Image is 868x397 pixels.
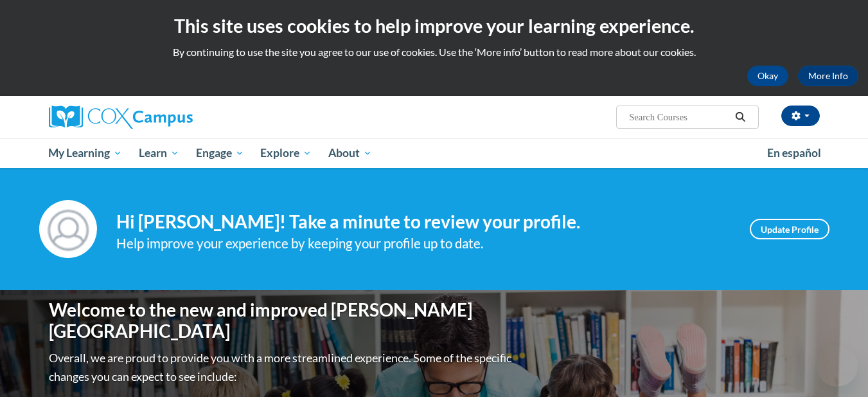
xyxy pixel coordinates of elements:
[817,346,858,387] iframe: Button to launch messaging window
[767,146,821,160] span: En español
[196,145,244,161] span: Engage
[139,145,179,161] span: Learn
[188,138,252,168] a: Engage
[260,145,312,161] span: Explore
[30,138,839,168] div: Main menu
[48,145,122,161] span: My Learning
[39,200,97,258] img: Profile Image
[747,66,788,86] button: Okay
[628,109,731,125] input: Search Courses
[252,138,320,168] a: Explore
[130,138,188,168] a: Learn
[759,140,829,167] a: En español
[781,106,820,126] button: Account Settings
[116,233,731,254] div: Help improve your experience by keeping your profile up to date.
[40,138,131,168] a: My Learning
[49,299,515,342] h1: Welcome to the new and improved [PERSON_NAME][GEOGRAPHIC_DATA]
[328,145,372,161] span: About
[10,13,858,39] h2: This site uses cookies to help improve your learning experience.
[10,45,858,59] p: By continuing to use the site you agree to our use of cookies. Use the ‘More info’ button to read...
[49,349,515,386] p: Overall, we are proud to provide you with a more streamlined experience. Some of the specific cha...
[116,211,731,233] h4: Hi [PERSON_NAME]! Take a minute to review your profile.
[49,106,193,129] img: Cox Campus
[750,219,829,239] a: Update Profile
[49,106,293,129] a: Cox Campus
[731,109,750,125] button: Search
[320,138,380,168] a: About
[798,66,858,86] a: More Info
